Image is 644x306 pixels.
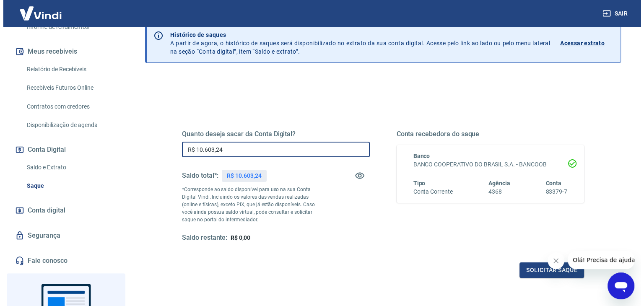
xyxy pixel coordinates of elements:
p: Acessar extrato [557,39,601,47]
button: Meus recebíveis [10,42,115,61]
h5: Saldo total*: [179,171,215,180]
h6: Conta Corrente [410,187,449,196]
a: Relatório de Recebíveis [20,61,115,78]
span: Tipo [410,180,422,187]
h6: 83379-7 [542,187,564,196]
h5: Saldo restante: [179,233,224,242]
button: Sair [597,6,628,21]
button: Conta Digital [10,140,115,159]
iframe: Fechar mensagem [544,252,561,269]
h6: 4368 [485,187,507,196]
h5: Quanto deseja sacar da Conta Digital? [179,130,366,138]
iframe: Mensagem da empresa [564,251,631,269]
span: R$ 0,00 [227,234,247,241]
a: Informe de rendimentos [20,18,115,36]
p: Histórico de saques [167,31,547,39]
span: Olá! Precisa de ajuda? [5,6,70,13]
a: Disponibilização de agenda [20,117,115,134]
a: Contratos com credores [20,98,115,115]
span: Conta digital [24,205,62,216]
span: Conta [542,180,558,187]
a: Recebíveis Futuros Online [20,79,115,96]
p: A partir de agora, o histórico de saques será disponibilizado no extrato da sua conta digital. Ac... [167,31,547,56]
h6: BANCO COOPERATIVO DO BRASIL S.A. - BANCOOB [410,160,564,169]
h5: Conta recebedora do saque [393,130,581,138]
p: *Corresponde ao saldo disponível para uso na sua Conta Digital Vindi. Incluindo os valores das ve... [179,186,319,223]
iframe: Botão para abrir a janela de mensagens [604,272,631,299]
a: Acessar extrato [557,31,610,56]
span: Banco [410,153,427,159]
a: Conta digital [10,201,115,220]
img: Vindi [10,0,65,26]
span: Agência [485,180,507,187]
a: Saque [20,177,115,194]
p: R$ 10.603,24 [223,171,258,180]
button: Solicitar saque [516,262,581,278]
a: Saldo e Extrato [20,159,115,176]
a: Segurança [10,226,115,245]
a: Fale conosco [10,252,115,270]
